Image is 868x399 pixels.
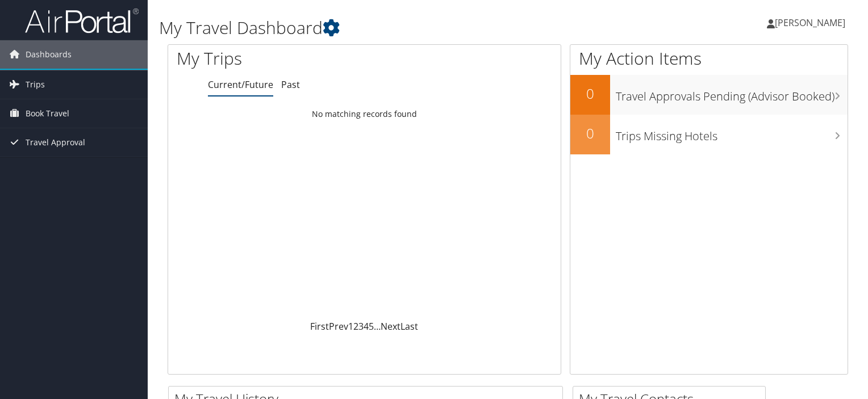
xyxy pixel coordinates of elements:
h1: My Travel Dashboard [159,16,624,40]
span: Trips [26,70,45,99]
h2: 0 [570,84,610,103]
a: Next [381,320,400,333]
a: 0Travel Approvals Pending (Advisor Booked) [570,75,848,115]
td: No matching records found [168,104,561,124]
a: 5 [369,320,374,333]
a: 3 [358,320,364,333]
h1: My Action Items [570,47,848,70]
span: Travel Approval [26,128,85,157]
a: 0Trips Missing Hotels [570,115,848,154]
a: Prev [329,320,348,333]
h3: Travel Approvals Pending (Advisor Booked) [616,83,848,104]
a: First [310,320,329,333]
span: [PERSON_NAME] [775,16,845,29]
a: 2 [353,320,358,333]
a: Past [281,78,300,91]
a: [PERSON_NAME] [767,6,857,40]
span: Book Travel [26,99,69,128]
img: airportal-logo.png [25,7,139,34]
h3: Trips Missing Hotels [616,123,848,144]
h2: 0 [570,124,610,143]
span: … [374,320,381,333]
a: 4 [364,320,369,333]
a: 1 [348,320,353,333]
a: Last [400,320,418,333]
span: Dashboards [26,40,72,69]
h1: My Trips [177,47,389,70]
a: Current/Future [208,78,273,91]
